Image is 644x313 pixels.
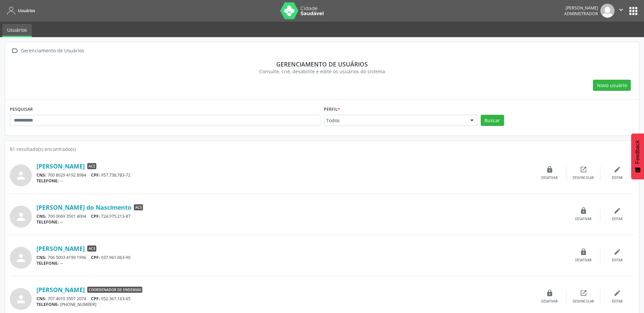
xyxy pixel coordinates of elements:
[87,245,96,252] span: ACS
[564,5,598,11] div: [PERSON_NAME]
[91,255,100,260] span: CPF:
[37,286,85,293] a: [PERSON_NAME]
[593,80,631,91] button: Novo usuário
[37,296,46,302] span: CNS:
[37,296,533,302] div: 707 4010 3507 2074 052.367.163-65
[37,219,567,225] div: --
[37,162,85,170] a: [PERSON_NAME]
[37,302,533,307] div: [PHONE_NUMBER]
[580,166,587,173] i: open_in_new
[580,289,587,297] i: open_in_new
[10,104,33,115] label: PESQUISAR
[91,213,100,219] span: CPF:
[37,260,59,266] span: TELEFONE:
[575,217,592,221] div: Desativar
[37,255,46,260] span: CNS:
[541,299,558,304] div: Desativar
[324,104,340,115] label: Perfil
[617,6,625,14] i: 
[37,172,533,178] div: 700 8029 4192 8984 957.738.783-72
[15,68,629,75] div: Consulte, crie, desabilite e edite os usuários do sistema
[91,296,100,302] span: CPF:
[580,207,587,214] i: lock
[541,176,558,180] div: Desativar
[87,287,142,293] span: Coordenador de Endemias
[37,178,533,184] div: --
[615,4,627,18] button: 
[546,166,553,173] i: lock
[612,217,623,221] div: Editar
[614,248,621,256] i: edit
[15,252,27,264] i: person
[37,260,567,266] div: --
[18,8,35,14] span: Usuários
[564,11,598,17] span: Administrador
[20,46,85,56] div: Gerenciamento de Usuários
[2,24,32,37] a: Usuários
[10,46,85,56] a:  Gerenciamento de Usuários
[5,5,35,16] a: Usuários
[37,255,567,260] div: 706 5003 4190 1996 037.961.063-90
[37,172,46,178] span: CNS:
[91,172,100,178] span: CPF:
[37,178,59,184] span: TELEFONE:
[597,82,627,89] span: Novo usuário
[614,166,621,173] i: edit
[134,204,143,210] span: ACS
[15,211,27,223] i: person
[10,146,634,153] div: 81 resultado(s) encontrado(s)
[15,169,27,182] i: person
[37,213,567,219] div: 700 0069 3501 4004 724.975.213-87
[573,299,594,304] div: Desvincular
[614,289,621,297] i: edit
[37,302,59,307] span: TELEFONE:
[614,207,621,214] i: edit
[326,117,463,124] span: Todos
[635,140,641,164] span: Feedback
[37,204,132,211] a: [PERSON_NAME] do Nascimento
[37,219,59,225] span: TELEFONE:
[612,299,623,304] div: Editar
[37,213,46,219] span: CNS:
[612,176,623,180] div: Editar
[612,258,623,263] div: Editar
[10,46,20,56] i: 
[627,5,639,17] button: apps
[37,245,85,252] a: [PERSON_NAME]
[580,248,587,256] i: lock
[575,258,592,263] div: Desativar
[15,60,629,68] div: Gerenciamento de usuários
[573,176,594,180] div: Desvincular
[546,289,553,297] i: lock
[481,115,504,126] button: Buscar
[631,133,644,179] button: Feedback - Mostrar pesquisa
[600,4,615,18] img: img
[87,163,96,169] span: ACE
